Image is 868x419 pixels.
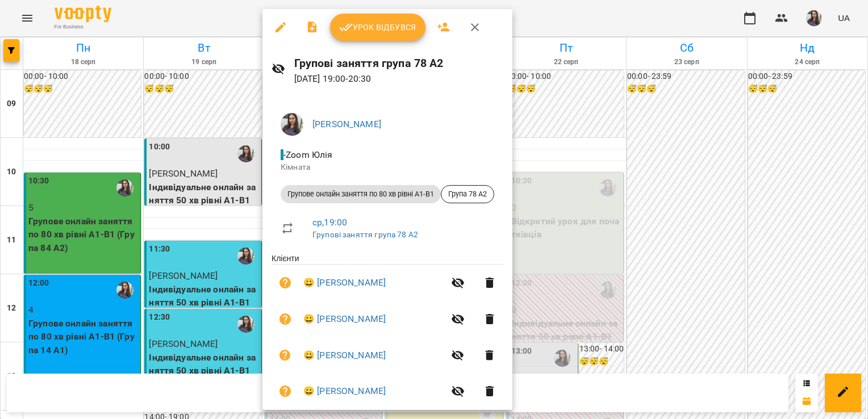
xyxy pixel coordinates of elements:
p: Кімната [281,162,494,173]
a: 😀 [PERSON_NAME] [303,312,386,326]
a: 😀 [PERSON_NAME] [303,349,386,362]
button: Візит ще не сплачено. Додати оплату? [272,269,299,296]
button: Візит ще не сплачено. Додати оплату? [272,378,299,405]
div: Група 78 А2 [441,185,494,203]
p: [DATE] 19:00 - 20:30 [294,72,503,86]
button: Урок відбувся [330,14,425,41]
span: Урок відбувся [339,20,416,34]
button: Візит ще не сплачено. Додати оплату? [272,342,299,369]
a: ср , 19:00 [312,217,347,228]
a: Групові заняття група 78 А2 [312,230,418,239]
img: ca1374486191da6fb8238bd749558ac4.jpeg [281,113,303,136]
span: Групове онлайн заняття по 80 хв рівні А1-В1 [281,189,441,199]
a: 😀 [PERSON_NAME] [303,276,386,290]
span: Група 78 А2 [441,189,494,199]
ul: Клієнти [272,253,503,413]
a: [PERSON_NAME] [312,119,381,129]
span: - Zoom Юлія [281,149,335,160]
button: Візит ще не сплачено. Додати оплату? [272,305,299,333]
h6: Групові заняття група 78 А2 [294,55,503,72]
a: 😀 [PERSON_NAME] [303,384,386,398]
